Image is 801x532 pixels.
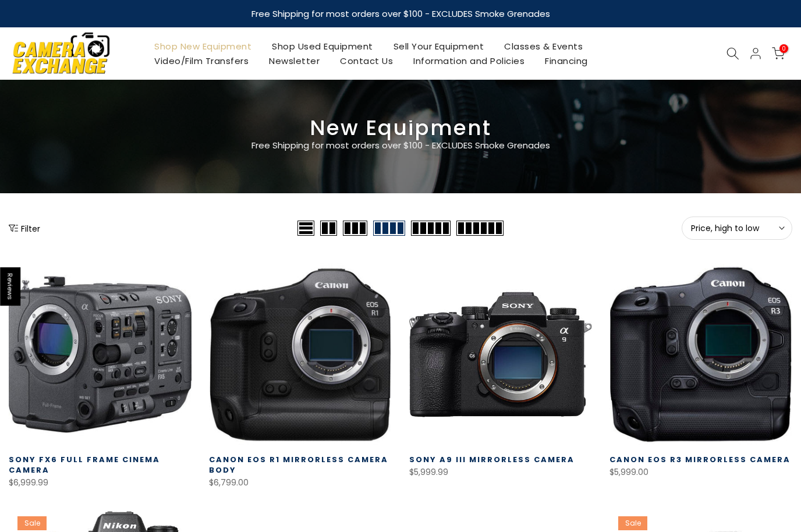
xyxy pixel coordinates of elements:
a: Information and Policies [403,54,535,68]
div: $6,999.99 [9,476,192,490]
div: $6,799.00 [209,476,392,490]
a: Canon EOS R3 Mirrorless Camera [609,454,791,465]
h3: New Equipment [9,120,792,136]
span: 0 [779,44,788,53]
a: 0 [772,47,785,60]
button: Show filters [9,222,40,234]
a: Sell Your Equipment [383,39,494,54]
div: $5,999.99 [409,465,592,480]
p: Free Shipping for most orders over $100 - EXCLUDES Smoke Grenades [182,139,619,152]
a: Shop Used Equipment [262,39,384,54]
span: Price, high to low [691,223,783,233]
div: $5,999.00 [609,465,792,480]
a: Sony FX6 Full Frame Cinema Camera [9,454,160,476]
strong: Free Shipping for most orders over $100 - EXCLUDES Smoke Grenades [251,8,550,20]
a: Canon EOS R1 Mirrorless Camera Body [209,454,388,476]
a: Classes & Events [494,39,593,54]
a: Newsletter [259,54,330,68]
a: Contact Us [330,54,403,68]
button: Price, high to low [682,217,792,240]
a: Sony a9 III Mirrorless Camera [409,454,575,465]
a: Video/Film Transfers [144,54,259,68]
a: Shop New Equipment [144,39,262,54]
a: Financing [535,54,598,68]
